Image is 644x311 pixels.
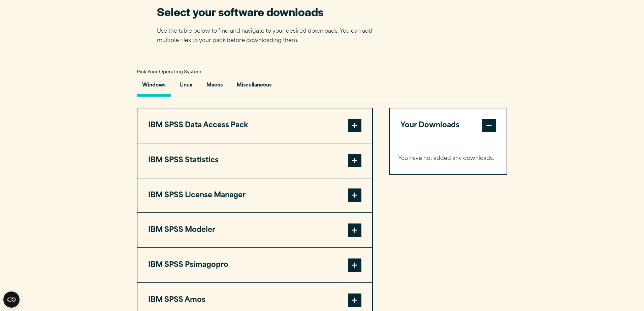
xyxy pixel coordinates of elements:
span: Pick Your Operating System: [137,70,203,74]
p: You have not added any downloads. [398,154,498,164]
button: IBM SPSS Modeler [137,213,372,247]
button: Macos [201,77,228,97]
button: Miscellaneous [231,77,277,97]
button: Linux [174,77,198,97]
button: Windows [137,77,171,97]
button: IBM SPSS Data Access Pack [137,108,372,143]
button: IBM SPSS Statistics [137,143,372,178]
button: Your Downloads [390,108,507,143]
p: Use the table below to find and navigate to your desired downloads. You can add multiple files to... [157,27,383,46]
button: Open CMP widget [3,291,20,308]
button: IBM SPSS License Manager [137,178,372,213]
button: IBM SPSS Psimagopro [137,248,372,282]
h2: Select your software downloads [157,4,383,19]
div: Your Downloads [390,143,507,174]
